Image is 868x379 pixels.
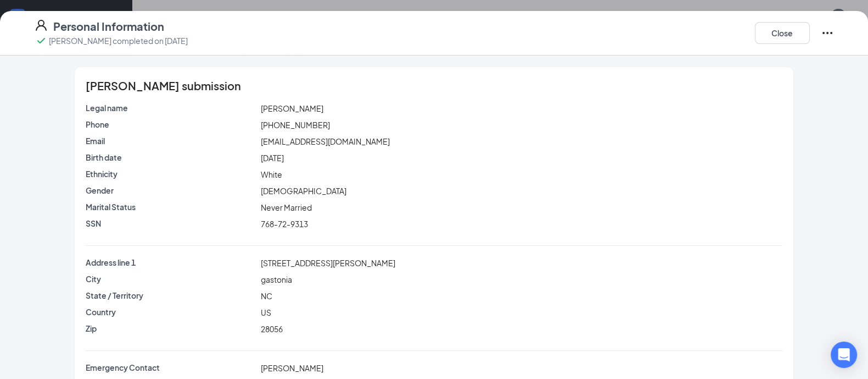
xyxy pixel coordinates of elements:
p: Birth date [86,152,256,163]
p: Marital Status [86,201,256,212]
span: [PERSON_NAME] [261,363,323,373]
span: White [261,169,282,179]
p: City [86,273,256,284]
p: SSN [86,218,256,229]
p: State / Territory [86,290,256,301]
p: Email [86,135,256,146]
span: [DEMOGRAPHIC_DATA] [261,186,346,196]
button: Close [755,22,810,44]
span: gastonia [261,274,292,284]
p: Legal name [86,102,256,113]
p: Phone [86,119,256,130]
p: Zip [86,323,256,334]
svg: Ellipses [821,26,834,40]
span: [EMAIL_ADDRESS][DOMAIN_NAME] [261,136,390,146]
span: [STREET_ADDRESS][PERSON_NAME] [261,258,395,268]
div: Open Intercom Messenger [831,342,857,368]
p: Emergency Contact [86,362,256,373]
span: Never Married [261,202,312,212]
span: [PERSON_NAME] submission [86,80,241,91]
p: Country [86,306,256,317]
span: [PERSON_NAME] [261,103,323,113]
span: 28056 [261,324,283,334]
h4: Personal Information [53,19,164,34]
span: US [261,307,271,317]
span: 768-72-9313 [261,219,308,229]
span: [PHONE_NUMBER] [261,120,330,130]
p: Address line 1 [86,257,256,268]
span: NC [261,291,272,301]
span: [DATE] [261,153,284,163]
svg: Checkmark [35,34,48,47]
svg: User [35,19,48,32]
p: [PERSON_NAME] completed on [DATE] [49,35,188,46]
p: Gender [86,185,256,196]
p: Ethnicity [86,168,256,179]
